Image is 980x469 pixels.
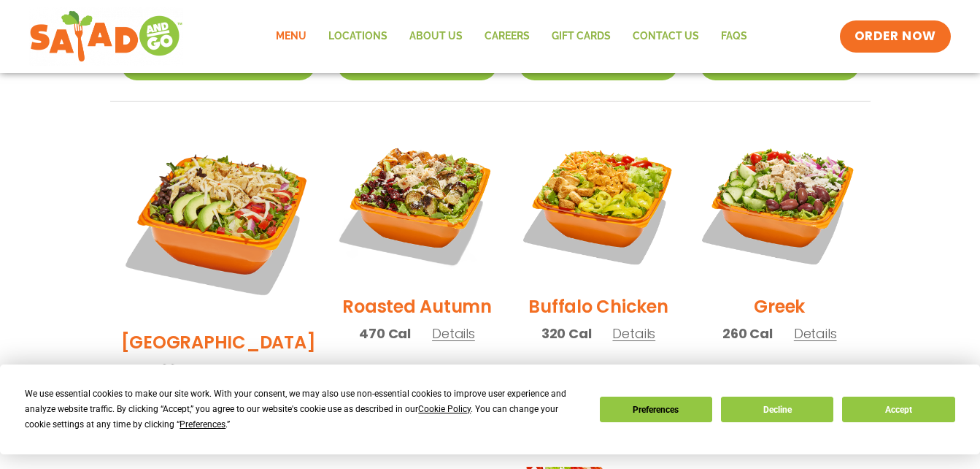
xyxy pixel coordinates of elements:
a: Locations [317,20,398,53]
button: Decline [721,397,833,422]
span: 320 Cal [541,324,592,343]
button: Preferences [600,397,712,422]
a: Menu [265,20,317,53]
img: Product photo for Greek Salad [700,123,859,283]
span: Details [794,324,837,343]
nav: Menu [265,20,758,53]
a: GIFT CARDS [541,20,622,53]
h2: Greek [754,294,805,319]
span: Details [432,324,475,343]
span: 470 Cal [359,324,411,343]
span: 380 Cal [161,359,212,379]
span: Cookie Policy [418,404,471,414]
span: Details [612,324,655,343]
span: 260 Cal [722,324,773,343]
img: Product photo for Buffalo Chicken Salad [519,123,678,283]
a: Contact Us [622,20,710,53]
img: new-SAG-logo-768×292 [29,7,183,66]
a: About Us [398,20,474,53]
img: Product photo for BBQ Ranch Salad [121,123,316,319]
button: Accept [842,397,954,422]
h2: Roasted Autumn [342,294,492,319]
a: ORDER NOW [840,20,951,53]
span: Details [233,360,276,378]
div: We use essential cookies to make our site work. With your consent, we may also use non-essential ... [25,386,582,432]
a: Careers [474,20,541,53]
span: Preferences [180,419,225,430]
h2: Buffalo Chicken [528,294,668,319]
img: Product photo for Roasted Autumn Salad [337,123,496,283]
a: FAQs [710,20,758,53]
h2: [GEOGRAPHIC_DATA] [121,329,316,355]
span: ORDER NOW [854,28,936,45]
